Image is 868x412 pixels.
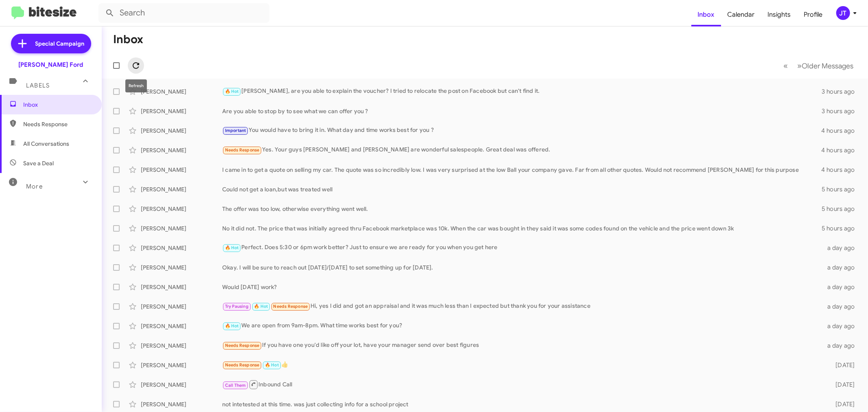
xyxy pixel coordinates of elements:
div: a day ago [821,322,861,330]
div: The offer was too low, otherwise everything went well. [222,205,821,213]
div: No it did not. The price that was initially agreed thru Facebook marketplace was 10k. When the ca... [222,224,821,232]
a: Profile [798,3,829,26]
div: Could not get a loan,but was treated well [222,185,821,193]
span: Needs Response [225,362,260,368]
div: [PERSON_NAME] Ford [19,61,83,69]
div: [PERSON_NAME] [141,205,222,213]
div: Perfect. Does 5:30 or 6pm work better? Just to ensure we are ready for you when you get here [222,243,821,252]
div: [PERSON_NAME] [141,88,222,96]
div: Are you able to stop by to see what we can offer you ? [222,107,821,115]
span: All Conversations [23,140,69,148]
div: [PERSON_NAME] [141,244,222,252]
span: Labels [26,82,50,89]
div: [PERSON_NAME] [141,361,222,369]
div: [PERSON_NAME] [141,283,222,291]
button: Next [792,57,858,74]
div: [PERSON_NAME] [141,107,222,115]
span: 🔥 Hot [225,245,239,250]
span: » [797,61,802,71]
span: Needs Response [225,147,260,153]
div: 3 hours ago [821,107,861,115]
div: 5 hours ago [821,224,861,232]
span: Try Pausing [225,304,249,309]
a: Inbox [691,3,721,26]
div: Hi, yes I did and got an appraisal and it was much less than I expected but thank you for your as... [222,302,821,311]
input: Search [98,3,269,23]
a: Insights [761,3,798,26]
span: Needs Response [225,343,260,348]
div: a day ago [821,302,861,311]
span: Needs Response [23,120,92,128]
span: Needs Response [273,304,308,309]
div: [DATE] [821,361,861,369]
div: 5 hours ago [821,185,861,193]
div: Would [DATE] work? [222,283,821,291]
div: [PERSON_NAME] [141,381,222,389]
div: 4 hours ago [821,127,861,135]
div: [PERSON_NAME] [141,127,222,135]
div: not intetested at this time. was just collecting info for a school project [222,400,821,408]
div: [PERSON_NAME] [141,302,222,311]
div: [PERSON_NAME] [141,185,222,193]
div: [DATE] [821,381,861,389]
span: Important [225,128,246,133]
div: [PERSON_NAME] [141,166,222,174]
div: 4 hours ago [821,166,861,174]
button: JT [829,6,859,20]
div: [PERSON_NAME] [141,224,222,232]
a: Calendar [721,3,761,26]
span: Older Messages [802,61,853,70]
div: a day ago [821,342,861,350]
div: Okay. I will be sure to reach out [DATE]/[DATE] to set something up for [DATE]. [222,263,821,272]
div: [PERSON_NAME] [141,342,222,350]
div: [PERSON_NAME] [141,322,222,330]
span: « [783,61,788,71]
div: 👍 [222,360,821,370]
button: Previous [778,57,793,74]
div: [PERSON_NAME] [141,146,222,154]
h1: Inbox [113,33,143,46]
a: Special Campaign [11,34,91,53]
div: JT [836,6,850,20]
div: 5 hours ago [821,205,861,213]
nav: Page navigation example [779,57,858,74]
div: a day ago [821,263,861,272]
div: Refresh [125,79,147,92]
span: 🔥 Hot [225,89,239,94]
div: If you have one you'd like off your lot, have your manager send over best figures [222,341,821,350]
span: More [26,183,43,190]
span: Call Them [225,383,246,388]
span: 🔥 Hot [265,362,279,368]
div: [DATE] [821,400,861,408]
div: 4 hours ago [821,146,861,154]
div: [PERSON_NAME], are you able to explain the voucher? I tried to relocate the post on Facebook but ... [222,87,821,96]
div: You would have to bring it in. What day and time works best for you ? [222,126,821,135]
div: I came in to get a quote on selling my car. The quote was so incredibly low. I was very surprised... [222,166,821,174]
span: 🔥 Hot [254,304,268,309]
div: 3 hours ago [821,88,861,96]
span: 🔥 Hot [225,323,239,329]
div: [PERSON_NAME] [141,263,222,272]
span: Save a Deal [23,159,54,167]
span: Inbox [23,101,92,109]
span: Special Campaign [35,39,85,48]
div: Inbound Call [222,379,821,390]
div: a day ago [821,283,861,291]
div: [PERSON_NAME] [141,400,222,408]
div: We are open from 9am-8pm. What time works best for you? [222,321,821,331]
div: Yes. Your guys [PERSON_NAME] and [PERSON_NAME] are wonderful salespeople. Great deal was offered. [222,145,821,155]
div: a day ago [821,244,861,252]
